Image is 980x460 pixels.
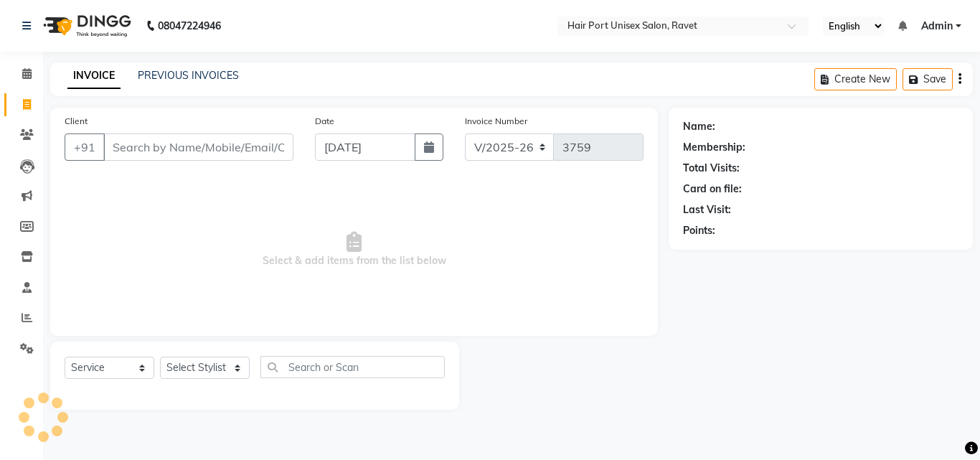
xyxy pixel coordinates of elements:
[138,69,239,82] a: PREVIOUS INVOICES
[65,115,88,128] label: Client
[683,119,715,134] div: Name:
[814,68,897,90] button: Create New
[921,19,953,34] span: Admin
[65,133,105,161] button: +91
[683,202,731,217] div: Last Visit:
[683,182,742,197] div: Card on file:
[67,63,121,89] a: INVOICE
[315,115,334,128] label: Date
[103,133,293,161] input: Search by Name/Mobile/Email/Code
[37,6,135,46] img: logo
[65,178,644,321] span: Select & add items from the list below
[260,356,445,378] input: Search or Scan
[903,68,953,90] button: Save
[683,223,715,238] div: Points:
[683,161,740,176] div: Total Visits:
[465,115,527,128] label: Invoice Number
[683,140,745,155] div: Membership:
[158,6,221,46] b: 08047224946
